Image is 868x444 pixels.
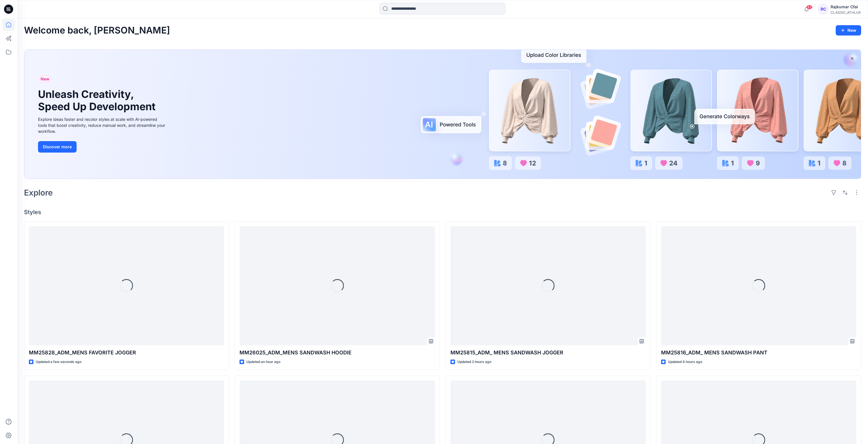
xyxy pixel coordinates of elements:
span: 82 [806,5,813,9]
p: Updated 2 hours ago [457,359,491,365]
h4: Styles [24,209,861,216]
h1: Unleash Creativity, Speed Up Development [38,88,158,113]
p: MM25828_ADM_MENS FAVORITE JOGGER [29,349,224,357]
p: MM25816_ADM_ MENS SANDWASH PANT [661,349,856,357]
p: Updated a few seconds ago [36,359,81,365]
div: CLASSIC_ATHLUX [831,10,861,15]
h2: Explore [24,188,53,197]
div: Rajkumar Cfai [831,3,861,10]
span: New [41,76,49,82]
p: Updated 4 hours ago [668,359,702,365]
a: Discover more [38,141,167,153]
div: Explore ideas faster and recolor styles at scale with AI-powered tools that boost creativity, red... [38,116,167,134]
div: RC [818,4,828,14]
h2: Welcome back, [PERSON_NAME] [24,25,170,36]
p: MM26025_ADM_MENS SANDWASH HOODIE [240,349,435,357]
p: MM25815_ADM_ MENS SANDWASH JOGGER [450,349,646,357]
button: New [836,25,861,35]
p: Updated an hour ago [246,359,280,365]
button: Discover more [38,141,77,153]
